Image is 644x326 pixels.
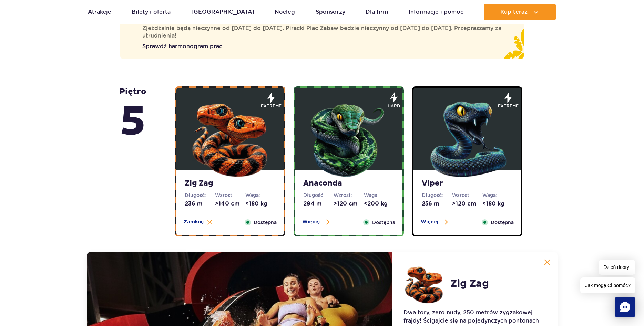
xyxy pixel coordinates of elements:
[316,4,345,20] a: Sponsorzy
[307,96,390,179] img: 683e9d7f6dccb324111516.png
[452,192,482,199] dt: Wzrost:
[422,200,452,208] dd: 256 m
[184,219,204,225] span: Zamknij
[185,179,276,188] strong: Zig Zag
[421,219,438,225] span: Więcej
[303,192,334,199] dt: Długość:
[615,297,635,317] div: Chat
[491,219,514,226] span: Dostępna
[498,103,519,109] span: extreme
[364,192,394,199] dt: Waga:
[189,96,272,179] img: 683e9d18e24cb188547945.png
[303,200,334,208] dd: 294 m
[302,219,329,225] button: Więcej
[254,219,277,226] span: Dostępna
[599,260,635,275] span: Dzień dobry!
[422,179,513,188] strong: Viper
[142,42,222,51] span: Sprawdź harmonogram prac
[261,103,282,109] span: extreme
[484,4,556,20] button: Kup teraz
[334,192,364,199] dt: Wzrost:
[450,277,489,290] h2: Zig Zag
[372,219,395,226] span: Dostępna
[482,192,513,199] dt: Waga:
[215,200,245,208] dd: >140 cm
[409,4,463,20] a: Informacje i pomoc
[184,219,212,225] button: Zamknij
[580,277,635,293] span: Jak mogę Ci pomóc?
[302,219,320,225] span: Więcej
[88,4,111,20] a: Atrakcje
[245,200,276,208] dd: <180 kg
[366,4,388,20] a: Dla firm
[185,192,215,199] dt: Długość:
[422,192,452,199] dt: Długość:
[500,9,528,15] span: Kup teraz
[119,86,146,148] strong: piętro
[426,96,509,179] img: 683e9da1f380d703171350.png
[119,97,146,148] span: 5
[388,103,400,109] span: hard
[334,200,364,208] dd: >120 cm
[185,200,215,208] dd: 236 m
[482,200,513,208] dd: <180 kg
[245,192,276,199] dt: Waga:
[191,4,254,20] a: [GEOGRAPHIC_DATA]
[303,179,394,188] strong: Anaconda
[142,24,507,40] span: Zjeżdżalnie będą nieczynne od [DATE] do [DATE]. Piracki Plac Zabaw będzie nieczynny od [DATE] do ...
[364,200,394,208] dd: <200 kg
[275,4,295,20] a: Nocleg
[403,263,445,304] img: 683e9d18e24cb188547945.png
[452,200,482,208] dd: >120 cm
[421,219,448,225] button: Więcej
[215,192,245,199] dt: Wzrost:
[132,4,171,20] a: Bilety i oferta
[142,42,515,51] a: Sprawdź harmonogram prac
